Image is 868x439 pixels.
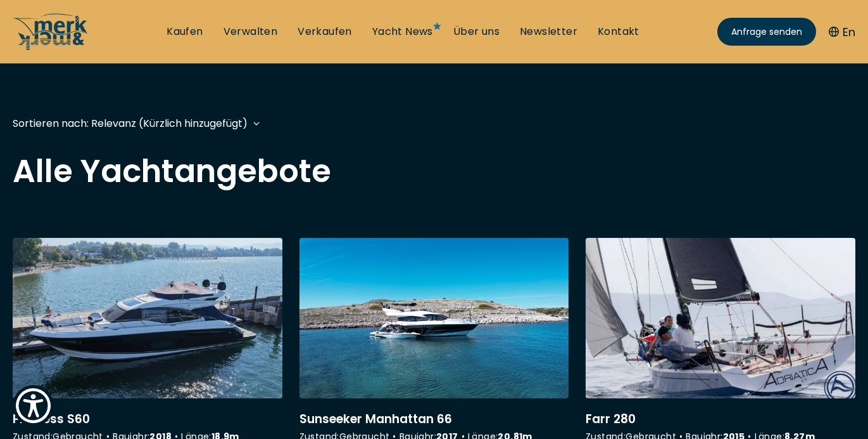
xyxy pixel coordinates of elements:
a: Kaufen [167,25,203,39]
a: Über uns [453,25,500,39]
span: Anfrage senden [731,25,802,39]
div: Sortieren nach: Relevanz (Kürzlich hinzugefügt) [13,115,248,131]
button: En [829,23,855,41]
h2: Alle Yachtangebote [13,155,855,187]
a: Verkaufen [298,25,352,39]
a: Kontakt [598,25,639,39]
a: Verwalten [223,25,278,39]
a: Yacht News [372,25,433,39]
button: Show Accessibility Preferences [13,385,54,426]
a: Newsletter [520,25,577,39]
a: Anfrage senden [717,18,816,46]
